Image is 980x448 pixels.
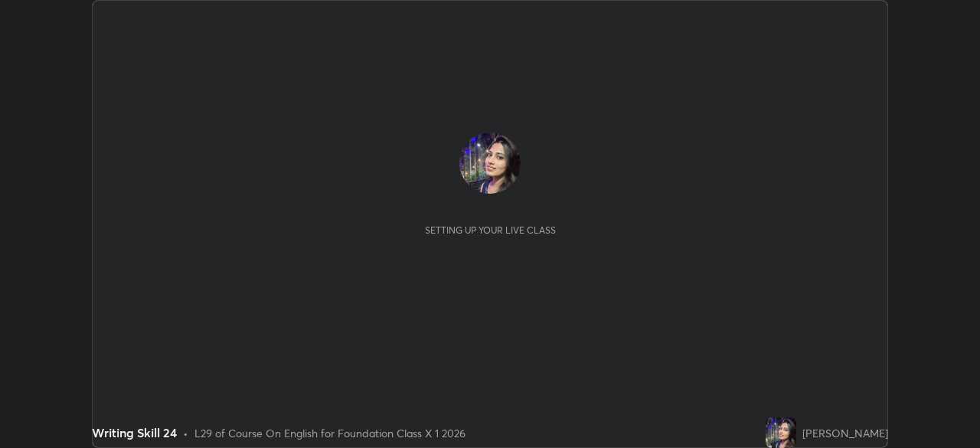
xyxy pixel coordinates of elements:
[425,224,556,236] div: Setting up your live class
[459,132,521,194] img: d5ece287230c4c02a9c95f097a9a0859.jpg
[802,425,888,441] div: [PERSON_NAME]
[194,425,465,441] div: L29 of Course On English for Foundation Class X 1 2026
[183,425,188,441] div: •
[92,423,177,442] div: Writing Skill 24
[766,417,796,448] img: d5ece287230c4c02a9c95f097a9a0859.jpg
